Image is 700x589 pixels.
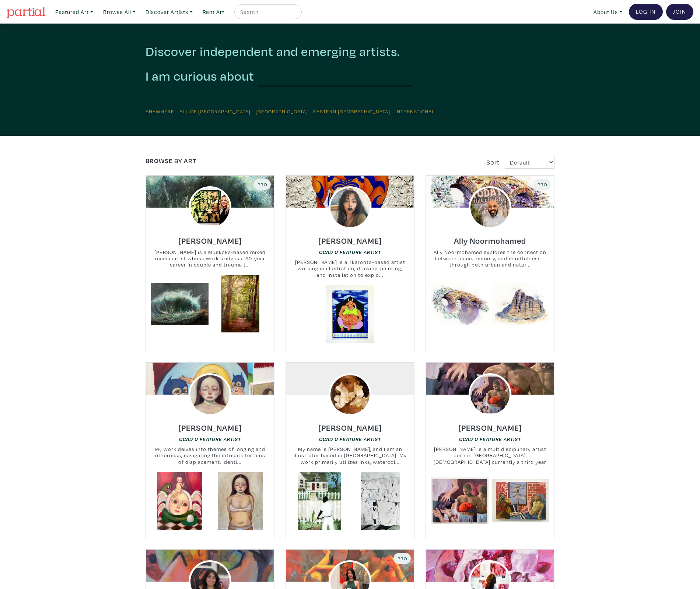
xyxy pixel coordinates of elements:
[199,4,228,20] a: Rent Art
[590,4,626,20] a: About Us
[179,436,241,442] em: OCAD U Feature Artist
[146,108,174,115] a: Anywhere
[318,421,382,429] a: [PERSON_NAME]
[189,186,231,229] img: phpThumb.php
[329,186,371,229] img: phpThumb.php
[469,186,511,229] img: phpThumb.php
[329,373,371,416] img: phpThumb.php
[100,4,139,20] a: Browse All
[52,4,97,20] a: Featured Art
[319,249,381,255] em: OCAD U Feature Artist
[458,423,522,433] h6: [PERSON_NAME]
[459,435,521,442] a: OCAD U Feature Artist
[319,248,381,255] a: OCAD U Feature Artist
[146,249,274,268] small: [PERSON_NAME] is a Muskoka-based mixed media artist whose work bridges a 30-year career in couple...
[179,435,241,442] a: OCAD U Feature Artist
[426,446,554,465] small: [PERSON_NAME] is a multidisciplinary artist born in [GEOGRAPHIC_DATA], [DEMOGRAPHIC_DATA] current...
[286,446,414,465] small: My name is [PERSON_NAME], and I am an illustrator based in [GEOGRAPHIC_DATA]. My work primarily u...
[256,108,308,115] a: [GEOGRAPHIC_DATA]
[537,181,547,187] span: Pro
[318,234,382,242] a: [PERSON_NAME]
[179,108,251,115] a: All of [GEOGRAPHIC_DATA]
[313,108,390,115] a: Eastern [GEOGRAPHIC_DATA]
[146,68,254,84] h2: I am curious about
[454,234,526,242] a: Ally Noormohamed
[286,259,414,278] small: [PERSON_NAME] is a Tkaronto-based artist working in illustration, drawing, painting, and installa...
[318,236,382,246] h6: [PERSON_NAME]
[189,373,231,416] img: phpThumb.php
[458,421,522,429] a: [PERSON_NAME]
[459,436,521,442] em: OCAD U Feature Artist
[397,556,407,561] span: Pro
[319,435,381,442] a: OCAD U Feature Artist
[486,158,500,166] span: Sort
[178,236,242,246] h6: [PERSON_NAME]
[454,236,526,246] h6: Ally Noormohamed
[426,249,554,268] small: Ally Noormohamed explores the connection between place, memory, and mindfulness—through both urba...
[318,423,382,433] h6: [PERSON_NAME]
[146,43,554,59] h2: Discover independent and emerging artists.
[666,4,693,20] a: Join
[178,234,242,242] a: [PERSON_NAME]
[629,4,663,20] a: Log In
[178,423,242,433] h6: [PERSON_NAME]
[146,156,196,165] a: Browse by Art
[239,7,295,17] input: Search
[469,373,511,416] img: phpThumb.php
[319,436,381,442] em: OCAD U Feature Artist
[142,4,196,20] a: Discover Artists
[395,108,435,115] a: International
[178,421,242,429] a: [PERSON_NAME]
[146,446,274,465] small: My work delves into themes of longing and otherness, navigating the intricate terrains of displac...
[257,181,267,187] span: Pro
